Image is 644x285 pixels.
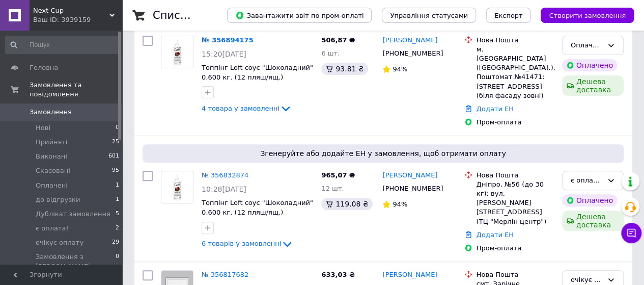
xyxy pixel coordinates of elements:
[477,45,554,100] div: м. [GEOGRAPHIC_DATA] ([GEOGRAPHIC_DATA].), Поштомат №41471: [STREET_ADDRESS] (біля фасаду зовні)
[153,9,256,21] h1: Список замовлень
[477,180,554,226] div: Дніпро, №56 (до 30 кг): вул. [PERSON_NAME][STREET_ADDRESS] (ТЦ "Мерлін центр")
[202,64,313,81] a: Топпінг Loft соус "Шоколадний" 0,600 кг. (12 пляш/ящ.)
[494,12,523,19] span: Експорт
[382,8,476,23] button: Управління статусами
[549,12,626,19] span: Створити замовлення
[202,105,279,112] span: 4 товара у замовленні
[116,252,119,271] span: 0
[321,49,340,57] span: 6 шт.
[477,171,554,180] div: Нова Пошта
[161,171,193,203] img: Фото товару
[235,11,363,20] span: Завантажити звіт по пром-оплаті
[202,240,281,247] span: 6 товарів у замовленні
[147,148,620,159] span: Згенеруйте або додайте ЕН у замовлення, щоб отримати оплату
[5,36,120,54] input: Пошук
[36,123,50,133] span: Нові
[36,210,110,219] span: Дублікат замовлення
[112,238,119,247] span: 29
[393,200,407,208] span: 94%
[116,195,119,204] span: 1
[30,108,72,117] span: Замовлення
[202,105,292,112] a: 4 товара у замовленні
[112,166,119,175] span: 95
[36,181,68,190] span: Оплачені
[30,81,122,99] span: Замовлення та повідомлення
[380,47,445,60] div: [PHONE_NUMBER]
[562,211,624,231] div: Дешева доставка
[36,252,116,271] span: Замовлення з [PERSON_NAME]
[202,185,246,193] span: 10:28[DATE]
[541,8,634,23] button: Створити замовлення
[562,75,624,96] div: Дешева доставка
[116,224,119,233] span: 2
[486,8,531,23] button: Експорт
[36,152,67,161] span: Виконані
[112,138,119,147] span: 25
[116,181,119,190] span: 1
[382,36,437,45] a: [PERSON_NAME]
[477,118,554,127] div: Пром-оплата
[393,65,407,73] span: 94%
[116,123,119,133] span: 0
[202,199,313,216] a: Топпінг Loft соус "Шоколадний" 0,600 кг. (12 пляш/ящ.)
[562,59,617,71] div: Оплачено
[36,238,83,247] span: очікує оплату
[571,40,603,51] div: Оплачено
[202,271,248,278] a: № 356817682
[530,11,634,19] a: Створити замовлення
[477,36,554,45] div: Нова Пошта
[202,36,254,44] a: № 356894175
[390,12,468,19] span: Управління статусами
[202,240,293,247] a: 6 товарів у замовленні
[33,15,122,24] div: Ваш ID: 3939159
[30,63,58,72] span: Головна
[321,198,372,210] div: 119.08 ₴
[621,223,641,243] button: Чат з покупцем
[380,182,445,195] div: [PHONE_NUMBER]
[161,36,193,68] a: Фото товару
[571,175,603,186] div: є оплата!
[562,194,617,206] div: Оплачено
[321,63,368,75] div: 93.81 ₴
[36,138,67,147] span: Прийняті
[477,270,554,279] div: Нова Пошта
[477,231,514,239] a: Додати ЕН
[382,270,437,280] a: [PERSON_NAME]
[321,271,355,278] span: 633,03 ₴
[321,171,355,179] span: 965,07 ₴
[382,171,437,180] a: [PERSON_NAME]
[161,171,193,203] a: Фото товару
[36,166,70,175] span: Скасовані
[321,36,355,44] span: 506,87 ₴
[477,244,554,253] div: Пром-оплата
[108,152,119,161] span: 601
[36,195,80,204] span: до відгрузки
[202,171,248,179] a: № 356832874
[321,185,344,192] span: 12 шт.
[477,105,514,113] a: Додати ЕН
[36,224,69,233] span: є оплата!
[227,8,372,23] button: Завантажити звіт по пром-оплаті
[202,50,246,58] span: 15:20[DATE]
[116,210,119,219] span: 5
[161,36,193,68] img: Фото товару
[33,6,109,15] span: Next Cup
